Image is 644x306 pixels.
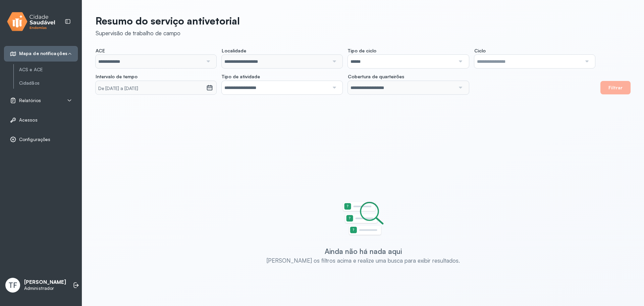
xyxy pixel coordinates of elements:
[7,11,55,33] img: logo.svg
[267,257,460,264] div: [PERSON_NAME] os filtros acima e realize uma busca para exibir resultados.
[24,279,66,286] p: [PERSON_NAME]
[96,15,240,27] p: Resumo do serviço antivetorial
[96,48,105,54] span: ACE
[9,281,17,290] span: TF
[348,48,376,54] span: Tipo de ciclo
[98,85,204,92] small: De [DATE] a [DATE]
[222,74,260,80] span: Tipo de atividade
[474,48,486,54] span: Ciclo
[19,98,41,103] span: Relatórios
[19,137,50,142] span: Configurações
[325,247,402,256] div: Ainda não há nada aqui
[10,117,72,123] a: Acessos
[19,65,78,74] a: ACS e ACE
[342,202,384,236] img: Imagem de estado vazio
[600,81,631,94] button: Filtrar
[96,74,138,80] span: Intervalo de tempo
[19,67,78,73] a: ACS e ACE
[19,80,78,86] a: Cidadãos
[19,117,38,123] span: Acessos
[96,30,240,37] div: Supervisão de trabalho de campo
[24,286,66,291] p: Administrador
[222,48,246,54] span: Localidade
[19,79,78,87] a: Cidadãos
[19,51,67,56] span: Mapa de notificações
[10,136,72,143] a: Configurações
[348,74,404,80] span: Cobertura de quarteirões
